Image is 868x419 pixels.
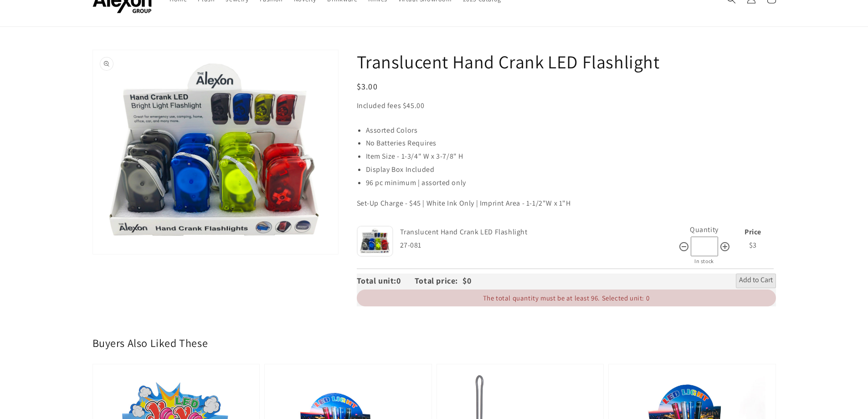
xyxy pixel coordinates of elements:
label: Quantity [690,225,719,234]
span: Included fees $45.00 [357,101,425,110]
span: 0 [396,275,415,286]
li: Display Box Included [366,163,776,176]
span: $0 [462,275,471,286]
span: $3.00 [357,81,378,92]
li: Assorted Colors [366,124,776,137]
p: Set-Up Charge - $45 | White Ink Only | Imprint Area - 1-1/2"W x 1"H [357,197,776,210]
h2: Buyers Also Liked These [92,336,776,350]
div: The total quantity must be at least 96. Selected unit: 0 [357,290,776,306]
div: Price [733,226,774,239]
span: Add to Cart [739,275,773,286]
img: Default Title [357,226,393,256]
span: $3 [749,240,757,250]
div: In stock [678,256,730,266]
li: Item Size - 1-3/4" W x 3-7/8" H [366,150,776,163]
button: Add to Cart [736,274,776,288]
div: 27-081 [400,239,678,252]
li: 96 pc minimum | assorted only [366,176,776,190]
div: Total unit: Total price: [357,274,462,288]
h1: Translucent Hand Crank LED Flashlight [357,50,776,73]
div: Translucent Hand Crank LED Flashlight [400,226,676,239]
li: No Batteries Requires [366,137,776,150]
